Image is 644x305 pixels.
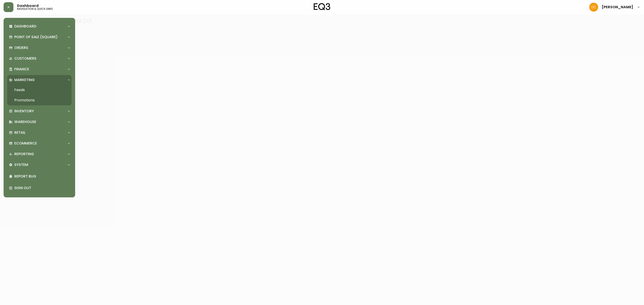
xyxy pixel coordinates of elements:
a: Promotions [7,95,72,105]
p: Retail [14,130,25,135]
p: Point of Sale (Square) [14,35,58,40]
div: Finance [7,64,72,74]
div: Sign Out [7,182,72,194]
p: Warehouse [14,119,36,124]
div: Orders [7,43,72,53]
p: Report Bug [14,174,70,179]
p: Marketing [14,77,35,82]
div: Dashboard [7,21,72,31]
div: Retail [7,128,72,138]
div: System [7,160,72,170]
p: Ecommerce [14,141,37,146]
div: Point of Sale (Square) [7,32,72,42]
div: Report Bug [7,171,72,182]
p: Finance [14,67,29,72]
p: Sign Out [14,186,70,190]
p: Inventory [14,109,34,114]
span: Dashboard [17,4,39,8]
p: Reporting [14,152,34,157]
a: Feeds [7,85,72,95]
div: Ecommerce [7,138,72,148]
img: 7eb451d6983258353faa3212700b340b [589,3,598,12]
p: Orders [14,45,28,50]
p: Customers [14,56,36,61]
div: Inventory [7,106,72,116]
h5: navigation & quick links [17,8,53,10]
div: Warehouse [7,117,72,127]
div: Reporting [7,149,72,159]
span: [PERSON_NAME] [602,5,633,9]
img: logo [314,3,330,10]
p: Dashboard [14,24,36,29]
div: Customers [7,54,72,63]
p: System [14,162,28,167]
div: Marketing [7,75,72,85]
